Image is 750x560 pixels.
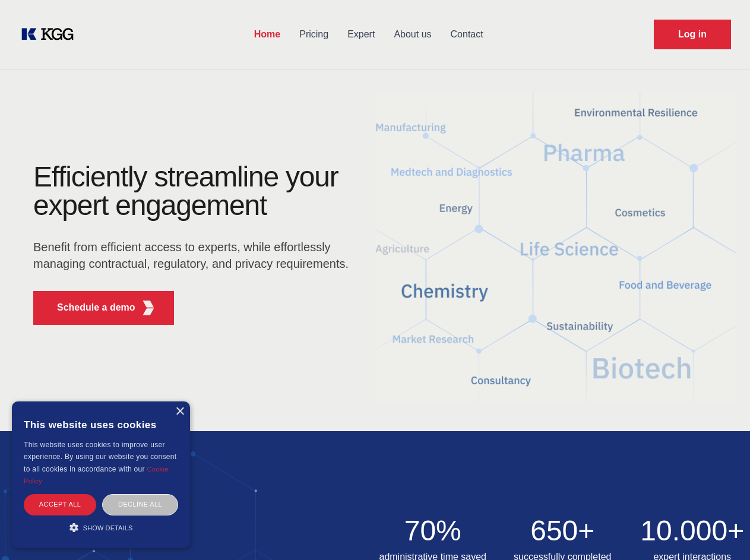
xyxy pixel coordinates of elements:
a: Expert [338,19,384,50]
h2: 650+ [505,517,621,545]
div: Decline all [102,494,178,515]
h2: 70% [375,517,491,545]
img: KGG Fifth Element RED [375,77,736,419]
a: Cookie Policy [24,466,169,485]
div: Accept all [24,494,96,515]
div: This website uses cookies [24,410,178,439]
img: KGG Fifth Element RED [141,300,156,315]
a: Contact [441,19,493,50]
a: Home [245,19,290,50]
a: Pricing [290,19,338,50]
h1: Efficiently streamline your expert engagement [33,163,356,220]
div: Close [175,407,184,416]
a: Request Demo [654,20,731,49]
p: Schedule a demo [57,300,135,315]
button: Schedule a demoKGG Fifth Element RED [33,291,174,325]
span: Show details [83,524,133,531]
div: Show details [24,521,178,533]
p: Benefit from efficient access to experts, while effortlessly managing contractual, regulatory, an... [33,239,356,272]
span: This website uses cookies to improve user experience. By using our website you consent to all coo... [24,441,176,473]
a: About us [384,19,441,50]
iframe: Chat Widget [691,503,750,560]
a: KOL Knowledge Platform: Talk to Key External Experts (KEE) [19,25,83,44]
